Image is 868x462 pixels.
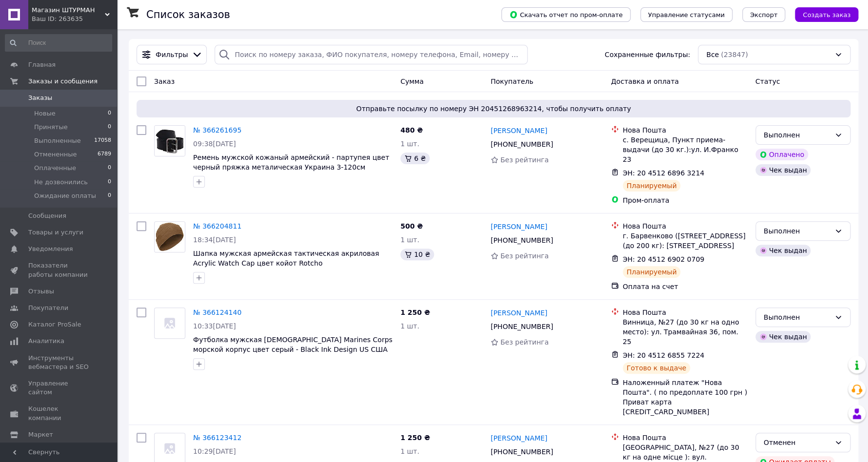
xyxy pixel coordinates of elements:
div: Оплачено [755,149,808,160]
div: Ваш ID: 263635 [32,15,117,23]
span: 09:38[DATE] [193,140,236,148]
a: Шапка мужская армейская тактическая акриловая Acrylic Watch Cap цвет койот Rotcho [GEOGRAPHIC_DATA] [193,250,379,277]
div: Чек выдан [755,331,811,343]
div: Нова Пошта [623,221,748,231]
span: 6789 [98,150,111,159]
span: Не дозвонились [34,178,88,187]
span: Маркет [28,430,53,439]
span: 1 шт. [400,447,419,455]
span: Без рейтинга [500,156,549,164]
span: Ожидание оплаты [34,192,96,200]
span: Без рейтинга [500,338,549,346]
span: 18:34[DATE] [193,236,236,244]
div: Выполнен [764,130,830,140]
span: [PHONE_NUMBER] [491,236,553,244]
div: Готово к выдаче [623,362,690,374]
a: Футболка мужская [DEMOGRAPHIC_DATA] Marines Corps морской корпус цвет серый - Black Ink Design US... [193,336,393,363]
span: 0 [108,192,111,200]
span: (23847) [721,51,748,58]
span: 0 [108,164,111,173]
span: Заказы и сообщения [28,77,98,86]
span: ЭН: 20 4512 6855 7224 [623,351,705,359]
div: с. Верещица, Пункт приема-выдачи (до 30 кг.):ул. И.Франко 23 [623,135,748,164]
a: № 366204811 [193,222,241,230]
span: Создать заказ [803,11,850,19]
span: [PHONE_NUMBER] [491,140,553,148]
span: 500 ₴ [400,222,423,230]
span: [PHONE_NUMBER] [491,448,553,456]
div: Наложенный платеж "Нова Пошта". ( по предоплате 100 грн ) Приват карта [CREDIT_CARD_NUMBER] [623,378,748,417]
span: Статус [755,77,780,85]
span: Магазин ШТУРМАН [32,6,105,15]
button: Скачать отчет по пром-оплате [501,7,631,22]
span: 1 250 ₴ [400,434,430,442]
h1: Список заказов [146,9,230,20]
img: Фото товару [155,126,185,156]
div: 10 ₴ [400,249,434,260]
a: № 366124140 [193,308,241,316]
span: Каталог ProSale [28,320,81,329]
div: Оплата на счет [623,282,748,291]
div: г. Барвенково ([STREET_ADDRESS] (до 200 кг): [STREET_ADDRESS] [623,231,748,250]
a: Фото товару [154,308,185,339]
button: Создать заказ [795,7,858,22]
div: Отменен [764,437,830,448]
span: Отправьте посылку по номеру ЭН 20451268963214, чтобы получить оплату [140,104,847,114]
span: Экспорт [750,11,777,19]
a: Фото товару [154,221,185,252]
span: Сохраненные фильтры: [605,50,690,59]
div: Пром-оплата [623,195,748,205]
button: Экспорт [742,7,785,22]
div: Выполнен [764,226,830,236]
a: [PERSON_NAME] [491,308,547,318]
div: Нова Пошта [623,308,748,317]
div: Чек выдан [755,245,811,256]
span: Главная [28,60,56,69]
div: Чек выдан [755,164,811,176]
span: Аналитика [28,337,64,346]
a: [PERSON_NAME] [491,433,547,443]
span: 0 [108,178,111,187]
span: Инструменты вебмастера и SEO [28,354,90,371]
a: [PERSON_NAME] [491,126,547,135]
span: Управление статусами [648,11,725,19]
input: Поиск [5,34,112,52]
span: Управление сайтом [28,379,90,397]
span: 1 шт. [400,322,419,330]
span: Сумма [400,77,424,85]
span: Сообщения [28,212,66,220]
span: Новые [34,109,56,118]
span: 480 ₴ [400,126,423,134]
span: 17058 [94,136,111,145]
span: Кошелек компании [28,404,90,422]
span: 10:33[DATE] [193,322,236,330]
span: 0 [108,109,111,118]
span: 1 250 ₴ [400,308,430,316]
span: 1 шт. [400,236,419,244]
img: Фото товару [155,222,185,252]
span: Уведомления [28,245,73,253]
span: 10:29[DATE] [193,447,236,455]
span: 1 шт. [400,140,419,148]
span: Все [706,50,719,59]
div: Планируемый [623,180,681,192]
div: Планируемый [623,266,681,278]
a: Фото товару [154,125,185,156]
span: Оплаченные [34,164,76,173]
div: Винница, №27 (до 30 кг на одно место): ул. Трамвайная 36, пом. 25 [623,317,748,346]
span: Заказы [28,94,52,102]
span: Покупатель [491,77,533,85]
div: Выполнен [764,312,830,323]
span: Товары и услуги [28,228,83,237]
a: Создать заказ [785,10,858,18]
input: Поиск по номеру заказа, ФИО покупателя, номеру телефона, Email, номеру накладной [215,45,528,64]
span: Скачать отчет по пром-оплате [509,10,623,19]
span: Фильтры [156,50,188,59]
span: Выполненные [34,136,81,145]
span: Показатели работы компании [28,261,90,279]
div: 6 ₴ [400,153,430,164]
div: Нова Пошта [623,125,748,135]
span: Ремень мужской кожаный армейский - партупея цвет черный пряжка металическая Украина 3-120см [193,154,389,171]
